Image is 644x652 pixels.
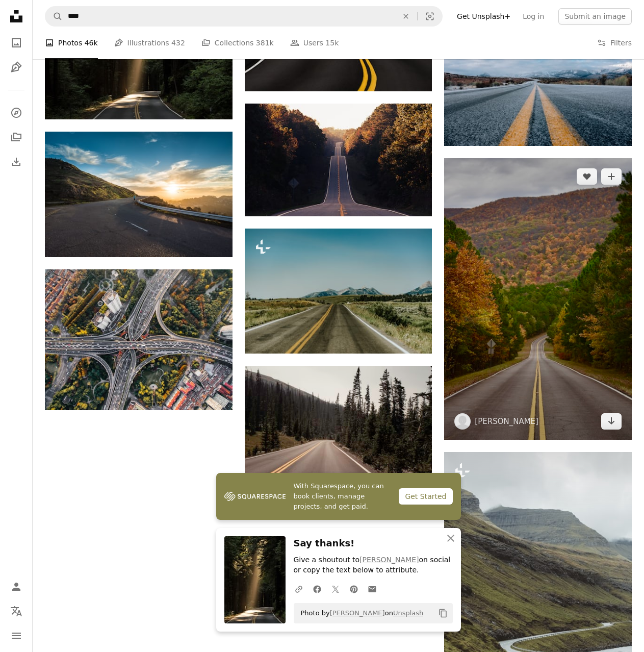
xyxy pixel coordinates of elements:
a: a winding road in the middle of a mountain range [444,588,632,597]
button: Menu [6,625,27,646]
a: Get Unsplash+ [451,8,517,24]
a: Share on Pinterest [345,579,363,599]
button: Language [6,601,27,621]
a: an empty road with mountains in the background [245,286,432,295]
button: Search Unsplash [45,7,63,26]
button: Add to Collection [601,168,622,185]
a: asphalt road between trees [245,155,432,164]
img: Go to Brendan Steeves's profile [454,413,471,430]
img: an empty road with mountains in the background [245,229,432,354]
a: Log in [517,8,550,24]
button: Filters [597,27,632,59]
a: Share on Twitter [326,579,345,599]
a: Share on Facebook [308,579,326,599]
button: Submit an image [558,8,632,24]
a: Home — Unsplash [6,6,27,29]
form: Find visuals sitewide [45,6,443,27]
img: landscape photography of asphalt road under cloudy sky during daytime [444,21,632,146]
a: aerial photography of concrete roads [45,335,233,344]
a: empty gray concrete road between trees during daytime [245,418,432,427]
a: Download History [6,152,27,172]
img: asphalt road between trees [245,104,432,216]
a: Users 15k [290,27,339,59]
img: road between field of trees [444,158,632,439]
a: [PERSON_NAME] [475,416,538,427]
a: With Squarespace, you can book clients, manage projects, and get paid.Get Started [216,473,461,520]
a: landscape photography of asphalt road under cloudy sky during daytime [444,79,632,88]
button: Copy to clipboard [434,605,452,622]
a: Illustrations [6,57,27,78]
button: Like [577,168,597,185]
button: Visual search [418,7,442,26]
a: Share over email [363,579,381,599]
a: Collections 381k [201,27,274,59]
p: Give a shoutout to on social or copy the text below to attribute. [294,555,453,575]
a: Explore [6,103,27,123]
span: Photo by on [296,605,424,621]
a: [PERSON_NAME] [359,556,419,564]
a: Photos [6,33,27,53]
button: Clear [395,7,417,26]
a: person running on road street cliff during golden hour [45,190,233,199]
span: 15k [325,37,339,48]
a: Unsplash [393,609,423,617]
img: person running on road street cliff during golden hour [45,132,233,257]
img: empty gray concrete road between trees during daytime [245,366,432,480]
span: With Squarespace, you can book clients, manage projects, and get paid. [294,481,391,512]
span: 381k [256,37,274,48]
a: Collections [6,127,27,147]
div: Get Started [399,488,452,505]
a: Illustrations 432 [114,27,185,59]
span: 432 [171,37,185,48]
a: Log in / Sign up [6,576,27,597]
h3: Say thanks! [294,536,453,551]
a: Download [601,413,622,430]
a: [PERSON_NAME] [330,609,385,617]
a: empty concrete road covered surrounded by tall tress with sun rays [45,52,233,61]
img: file-1747939142011-51e5cc87e3c9 [224,489,286,504]
a: road between field of trees [444,294,632,304]
img: aerial photography of concrete roads [45,269,233,410]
